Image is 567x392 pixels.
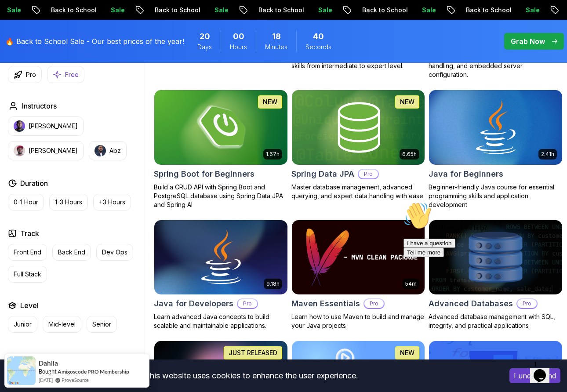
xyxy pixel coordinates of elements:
[97,6,125,15] p: Sale
[408,6,436,15] p: Sale
[291,90,425,200] a: Spring Data JPA card6.65hNEWSpring Data JPAProMaster database management, advanced querying, and ...
[291,220,425,330] a: Maven Essentials card54mMaven EssentialsProLearn how to use Maven to build and manage your Java p...
[154,90,288,209] a: Spring Boot for Beginners card1.67hNEWSpring Boot for BeginnersBuild a CRUD API with Spring Boot ...
[429,183,563,209] p: Beginner-friendly Java course for essential programming skills and application development
[89,141,127,160] button: instructor imgAbz
[291,298,360,310] h2: Maven Essentials
[14,120,25,132] img: instructor img
[93,194,131,211] button: +3 Hours
[265,43,287,51] span: Minutes
[364,299,384,308] p: Pro
[154,168,254,180] h2: Spring Boot for Beginners
[14,270,41,279] p: Full Stack
[359,170,378,178] p: Pro
[200,30,210,43] span: 20 Days
[55,198,82,207] p: 1-3 Hours
[272,30,281,43] span: 18 Minutes
[197,43,212,51] span: Days
[305,6,333,15] p: Sale
[48,320,76,329] p: Mid-level
[14,198,38,207] p: 0-1 Hour
[8,66,42,83] button: Pro
[87,316,117,333] button: Senior
[291,183,425,200] p: Master database management, advanced querying, and expert data handling with ease
[263,98,277,106] p: NEW
[58,368,129,375] a: Amigoscode PRO Membership
[154,220,288,330] a: Java for Developers card9.18hJava for DevelopersProLearn advanced Java concepts to build scalable...
[429,90,563,209] a: Java for Beginners card2.41hJava for BeginnersBeginner-friendly Java course for essential program...
[245,6,305,15] p: Back to School
[7,356,36,385] img: provesource social proof notification image
[233,30,244,43] span: 0 Hours
[109,146,121,155] p: Abz
[39,359,58,367] span: Dahlia
[541,151,554,158] p: 2.41h
[452,6,512,15] p: Back to School
[201,6,229,15] p: Sale
[39,368,57,375] span: Bought
[313,30,324,43] span: 40 Seconds
[154,90,287,164] img: Spring Boot for Beginners card
[58,248,85,257] p: Back End
[8,194,44,211] button: 0-1 Hour
[292,90,425,164] img: Spring Data JPA card
[154,183,288,209] p: Build a CRUD API with Spring Boot and PostgreSQL database using Spring Data JPA and Spring AI
[20,300,39,311] h2: Level
[400,98,414,106] p: NEW
[92,320,111,329] p: Senior
[7,366,496,385] div: This website uses cookies to enhance the user experience.
[14,320,32,329] p: Junior
[65,70,79,79] p: Free
[511,36,545,47] p: Grab Now
[292,220,425,294] img: Maven Essentials card
[266,151,280,158] p: 1.67h
[4,4,32,32] img: :wave:
[99,198,125,207] p: +3 Hours
[154,312,288,330] p: Learn advanced Java concepts to build scalable and maintainable applications.
[349,6,408,15] p: Back to School
[291,168,354,180] h2: Spring Data JPA
[512,6,540,15] p: Sale
[530,357,558,383] iframe: chat widget
[14,248,41,257] p: Front End
[39,376,53,384] span: [DATE]
[43,316,81,333] button: Mid-level
[154,220,287,294] img: Java for Developers card
[52,244,91,261] button: Back End
[400,198,558,352] iframe: chat widget
[266,280,280,287] p: 9.18h
[154,298,233,310] h2: Java for Developers
[49,194,88,211] button: 1-3 Hours
[20,178,48,189] h2: Duration
[94,145,106,156] img: instructor img
[291,312,425,330] p: Learn how to use Maven to build and manage your Java projects
[29,146,78,155] p: [PERSON_NAME]
[102,248,127,257] p: Dev Ops
[229,348,277,357] p: JUST RELEASED
[230,43,247,51] span: Hours
[305,43,331,51] span: Seconds
[8,244,47,261] button: Front End
[8,141,84,160] button: instructor img[PERSON_NAME]
[141,6,201,15] p: Back to School
[4,50,44,59] button: Tell me more
[8,266,47,283] button: Full Stack
[26,70,36,79] p: Pro
[4,40,55,50] button: I have a question
[238,299,257,308] p: Pro
[14,145,25,156] img: instructor img
[37,6,97,15] p: Back to School
[96,244,133,261] button: Dev Ops
[429,168,503,180] h2: Java for Beginners
[4,26,87,33] span: Hi! How can we help?
[62,376,89,384] a: ProveSource
[400,348,414,357] p: NEW
[8,116,84,136] button: instructor img[PERSON_NAME]
[20,228,39,239] h2: Track
[8,316,37,333] button: Junior
[402,151,417,158] p: 6.65h
[22,101,57,111] h2: Instructors
[509,368,560,383] button: Accept cookies
[429,90,562,164] img: Java for Beginners card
